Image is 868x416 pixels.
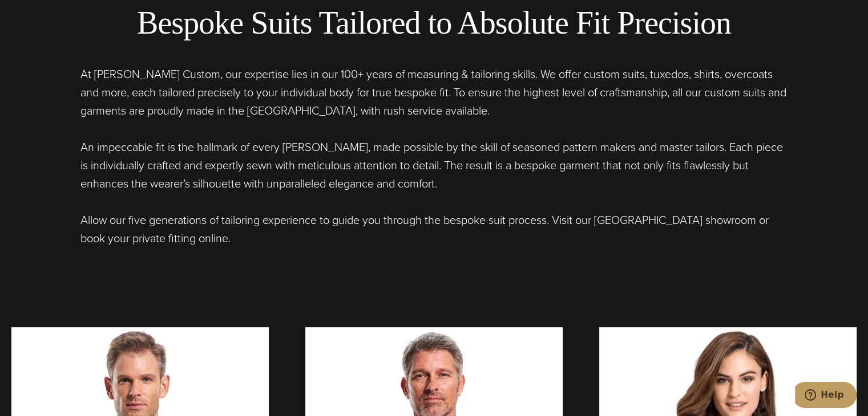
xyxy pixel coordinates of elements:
[80,65,788,120] p: At [PERSON_NAME] Custom, our expertise lies in our 100+ years of measuring & tailoring skills. We...
[795,382,857,410] iframe: Opens a widget where you can chat to one of our agents
[80,138,788,193] p: An impeccable fit is the hallmark of every [PERSON_NAME], made possible by the skill of seasoned ...
[11,4,857,42] h2: Bespoke Suits Tailored to Absolute Fit Precision
[80,211,788,247] p: Allow our five generations of tailoring experience to guide you through the bespoke suit process....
